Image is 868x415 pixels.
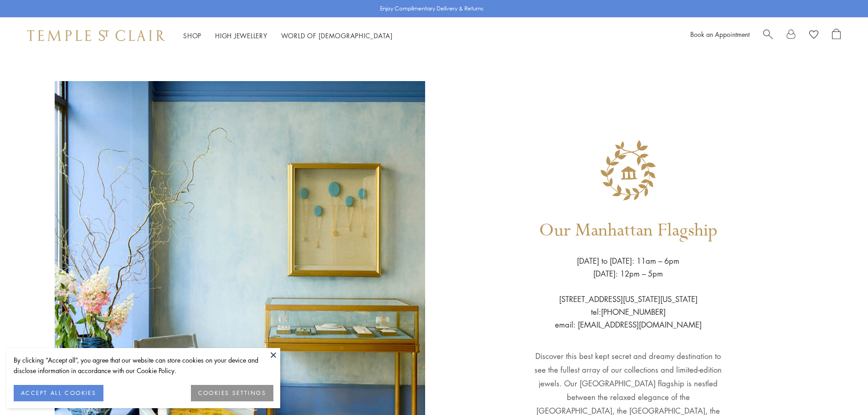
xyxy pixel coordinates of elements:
[577,255,679,280] p: [DATE] to [DATE]: 11am – 6pm [DATE]: 12pm – 5pm
[809,29,818,42] a: View Wishlist
[27,30,165,41] img: Temple St. Clair
[690,30,750,39] a: Book an Appointment
[183,30,393,41] nav: Main navigation
[822,372,859,406] iframe: Gorgias live chat messenger
[281,31,393,40] a: World of [DEMOGRAPHIC_DATA]World of [DEMOGRAPHIC_DATA]
[555,280,702,331] p: [STREET_ADDRESS][US_STATE][US_STATE] tel:[PHONE_NUMBER] email: [EMAIL_ADDRESS][DOMAIN_NAME]
[191,385,273,401] button: COOKIES SETTINGS
[183,31,201,40] a: ShopShop
[380,4,483,13] p: Enjoy Complimentary Delivery & Returns
[14,355,273,376] div: By clicking “Accept all”, you agree that our website can store cookies on your device and disclos...
[539,207,718,255] h1: Our Manhattan Flagship
[832,29,841,42] a: Open Shopping Bag
[215,31,267,40] a: High JewelleryHigh Jewellery
[763,29,773,42] a: Search
[14,385,103,401] button: ACCEPT ALL COOKIES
